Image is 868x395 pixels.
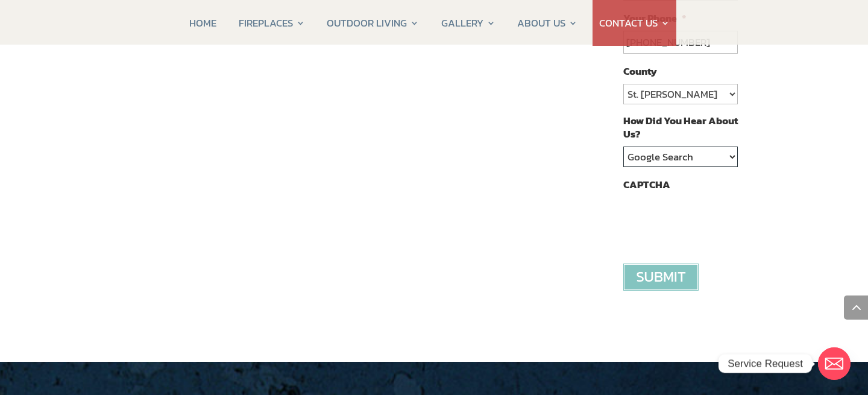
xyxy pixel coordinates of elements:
iframe: reCAPTCHA [623,197,807,244]
label: County [623,65,657,78]
a: Email [818,347,851,380]
label: How Did You Hear About Us? [623,114,738,141]
input: Submit [623,264,699,291]
label: CAPTCHA [623,178,670,191]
